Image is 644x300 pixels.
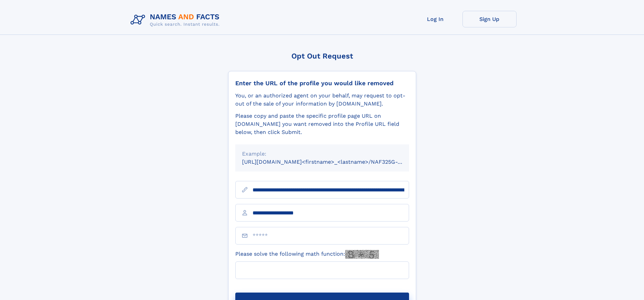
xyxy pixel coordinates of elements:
[235,79,409,87] div: Enter the URL of the profile you would like removed
[242,159,422,165] small: [URL][DOMAIN_NAME]<firstname>_<lastname>/NAF325G-xxxxxxxx
[462,11,517,27] a: Sign Up
[235,250,379,259] label: Please solve the following math function:
[242,150,402,158] div: Example:
[228,52,416,60] div: Opt Out Request
[408,11,462,27] a: Log In
[128,11,225,29] img: Logo Names and Facts
[235,92,409,108] div: You, or an authorized agent on your behalf, may request to opt-out of the sale of your informatio...
[235,112,409,136] div: Please copy and paste the specific profile page URL on [DOMAIN_NAME] you want removed into the Pr...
